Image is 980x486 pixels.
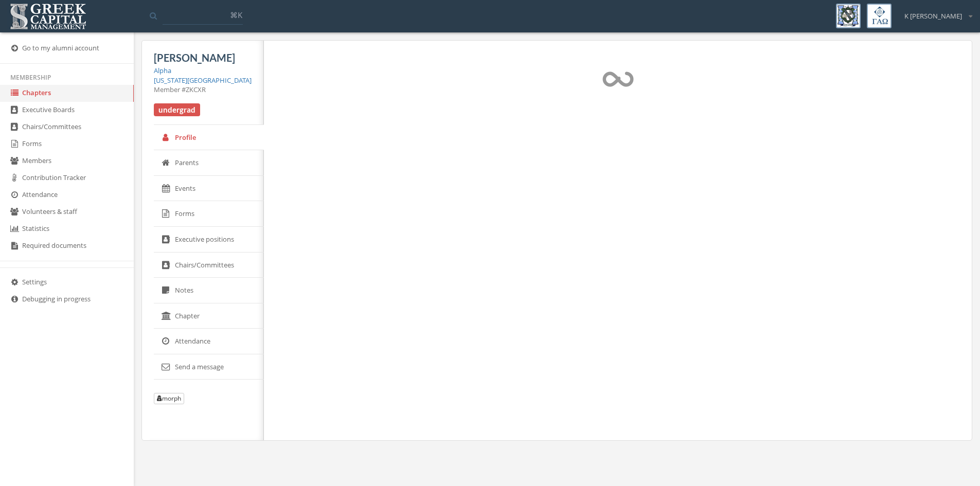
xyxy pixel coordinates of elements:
div: Member # [154,85,252,95]
a: Profile [154,125,264,151]
a: [US_STATE][GEOGRAPHIC_DATA] [154,76,252,85]
a: Forms [154,201,264,227]
a: Executive positions [154,227,264,253]
a: Events [154,176,264,202]
div: K [PERSON_NAME] [898,4,972,21]
button: morph [154,393,184,404]
a: Notes [154,278,264,303]
a: Send a message [154,354,264,380]
a: Parents [154,150,264,176]
a: Attendance [154,329,264,354]
a: Alpha [154,66,171,75]
span: K [PERSON_NAME] [904,11,962,21]
a: Chapter [154,303,264,329]
span: [PERSON_NAME] [154,51,235,64]
a: Chairs/Committees [154,253,264,278]
span: ZKCXR [186,85,206,94]
span: ⌘K [230,10,242,20]
span: undergrad [154,103,200,117]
